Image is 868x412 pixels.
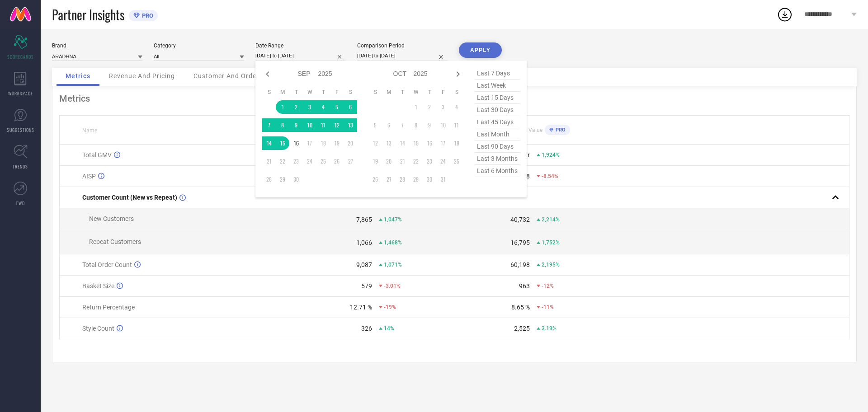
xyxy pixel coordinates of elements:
th: Saturday [344,89,357,96]
span: 1,924% [542,152,560,158]
td: Sun Oct 12 2025 [368,136,382,150]
td: Wed Oct 08 2025 [409,118,423,132]
span: Return Percentage [82,304,135,311]
td: Thu Oct 02 2025 [423,100,436,114]
td: Tue Oct 21 2025 [396,154,409,168]
div: Category [154,42,244,49]
td: Sat Oct 25 2025 [450,154,463,168]
div: Next month [453,69,463,80]
td: Mon Oct 27 2025 [382,173,396,186]
span: Name [82,127,97,134]
input: Select comparison period [357,51,448,61]
td: Tue Sep 23 2025 [289,154,303,168]
input: Select date range [255,51,346,61]
td: Mon Sep 22 2025 [276,154,289,168]
td: Sun Oct 26 2025 [368,173,382,186]
td: Wed Sep 03 2025 [303,100,316,114]
th: Monday [276,89,289,96]
td: Sat Sep 13 2025 [344,118,357,132]
div: Date Range [255,42,346,49]
th: Saturday [450,89,463,96]
span: Customer Count (New vs Repeat) [82,194,177,201]
span: 3.19% [542,325,557,332]
span: 1,468% [384,239,402,246]
div: 2,525 [514,325,530,332]
div: 16,795 [510,239,530,246]
th: Sunday [368,89,382,96]
span: last month [475,128,520,140]
span: last 30 days [475,104,520,116]
td: Tue Sep 09 2025 [289,118,303,132]
div: Comparison Period [357,42,448,49]
div: 40,732 [510,216,530,223]
span: -11% [542,304,554,310]
span: Repeat Customers [89,238,141,245]
span: last 3 months [475,153,520,165]
td: Thu Oct 09 2025 [423,118,436,132]
td: Thu Sep 18 2025 [316,136,330,150]
td: Tue Oct 28 2025 [396,173,409,186]
span: TRENDS [13,163,28,170]
div: 326 [361,325,372,332]
span: 1,071% [384,262,402,268]
td: Thu Sep 11 2025 [316,118,330,132]
button: APPLY [459,42,502,58]
td: Mon Oct 20 2025 [382,154,396,168]
div: 579 [361,282,372,290]
td: Tue Sep 30 2025 [289,173,303,186]
span: Revenue And Pricing [109,72,175,80]
span: WORKSPACE [8,90,33,97]
td: Mon Oct 06 2025 [382,118,396,132]
th: Monday [382,89,396,96]
td: Wed Sep 17 2025 [303,136,316,150]
span: last 45 days [475,116,520,128]
td: Fri Oct 17 2025 [436,136,450,150]
td: Sat Sep 27 2025 [344,154,357,168]
td: Sat Sep 20 2025 [344,136,357,150]
span: -3.01% [384,283,401,289]
span: New Customers [89,215,134,222]
td: Thu Oct 30 2025 [423,173,436,186]
span: 2,214% [542,216,560,223]
span: Basket Size [82,282,114,290]
div: Brand [52,42,142,49]
span: Partner Insights [52,5,124,24]
td: Wed Sep 10 2025 [303,118,316,132]
td: Tue Oct 07 2025 [396,118,409,132]
div: 963 [519,282,530,290]
td: Sun Sep 28 2025 [262,173,276,186]
td: Thu Oct 23 2025 [423,154,436,168]
td: Fri Oct 10 2025 [436,118,450,132]
span: last 6 months [475,165,520,177]
th: Thursday [423,89,436,96]
span: 14% [384,325,394,332]
span: AISP [82,173,96,180]
div: Previous month [262,69,273,80]
span: SCORECARDS [7,53,34,60]
span: last 90 days [475,140,520,153]
span: 2,195% [542,262,560,268]
span: -19% [384,304,396,310]
td: Mon Oct 13 2025 [382,136,396,150]
td: Sat Oct 04 2025 [450,100,463,114]
td: Wed Oct 01 2025 [409,100,423,114]
th: Tuesday [289,89,303,96]
td: Thu Sep 04 2025 [316,100,330,114]
span: Metrics [66,72,90,80]
td: Sat Sep 06 2025 [344,100,357,114]
span: last week [475,80,520,92]
td: Mon Sep 01 2025 [276,100,289,114]
th: Thursday [316,89,330,96]
span: last 7 days [475,67,520,80]
td: Sun Oct 05 2025 [368,118,382,132]
td: Thu Oct 16 2025 [423,136,436,150]
th: Tuesday [396,89,409,96]
td: Sat Oct 11 2025 [450,118,463,132]
span: Style Count [82,325,114,332]
span: 1,047% [384,216,402,223]
td: Mon Sep 08 2025 [276,118,289,132]
div: Open download list [777,6,793,23]
td: Wed Oct 15 2025 [409,136,423,150]
td: Tue Sep 16 2025 [289,136,303,150]
span: FWD [16,200,25,206]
